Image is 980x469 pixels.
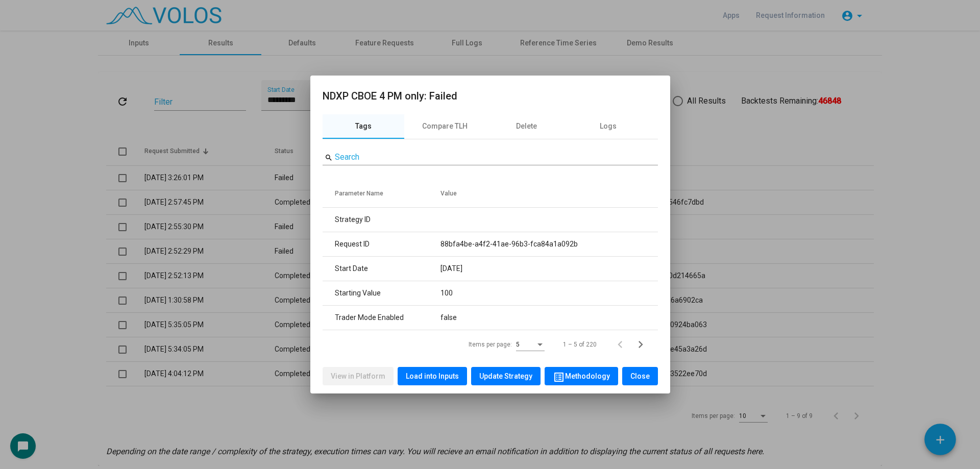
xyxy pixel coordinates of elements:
[600,121,617,132] div: Logs
[331,372,385,380] span: View in Platform
[323,257,440,281] td: Start Date
[323,208,440,232] td: Strategy ID
[471,367,541,385] button: Update Strategy
[440,281,658,306] td: 100
[440,306,658,330] td: false
[516,121,537,132] div: Delete
[323,232,440,257] td: Request ID
[440,257,658,281] td: [DATE]
[355,121,372,132] div: Tags
[630,372,650,380] span: Close
[622,367,658,385] button: Close
[613,334,633,355] button: Previous page
[440,179,658,208] th: Value
[553,371,565,383] mat-icon: list_alt
[545,367,618,385] button: Methodology
[323,281,440,306] td: Starting Value
[325,153,333,162] mat-icon: search
[563,340,597,349] div: 1 – 5 of 220
[406,372,459,380] span: Load into Inputs
[323,88,658,104] h2: NDXP CBOE 4 PM only: Failed
[479,372,532,380] span: Update Strategy
[469,340,512,349] div: Items per page:
[398,367,467,385] button: Load into Inputs
[516,341,545,349] mat-select: Items per page:
[323,367,394,385] button: View in Platform
[633,334,654,355] button: Next page
[516,341,520,348] span: 5
[440,232,658,257] td: 88bfa4be-a4f2-41ae-96b3-fca84a1a092b
[422,121,468,132] div: Compare TLH
[323,306,440,330] td: Trader Mode Enabled
[323,179,440,208] th: Parameter Name
[553,372,610,380] span: Methodology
